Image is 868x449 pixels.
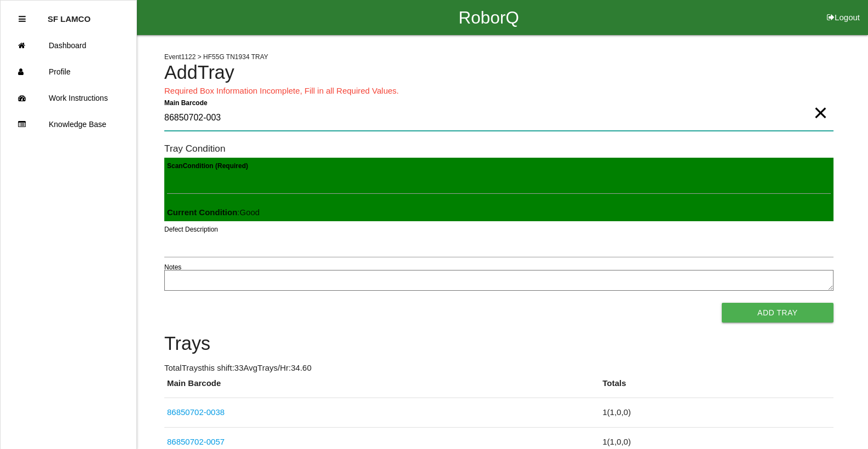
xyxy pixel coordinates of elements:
h4: Trays [164,333,833,354]
input: Required [164,106,833,131]
a: Work Instructions [1,85,136,111]
h6: Tray Condition [164,143,833,154]
th: Main Barcode [164,377,600,398]
span: : Good [167,208,260,217]
b: Scan Condition (Required) [167,162,248,169]
td: 1 ( 1 , 0 , 0 ) [600,398,833,428]
button: Add Tray [722,303,833,323]
span: Event 1122 > HF55G TN1934 TRAY [164,53,268,61]
a: 86850702-0038 [167,407,225,417]
a: Knowledge Base [1,111,136,137]
div: Close [19,6,26,32]
p: Required Box Information Incomplete, Fill in all Required Values. [164,85,833,97]
a: 86850702-0057 [167,437,225,446]
h4: Add Tray [164,62,833,83]
a: Profile [1,59,136,85]
p: Total Trays this shift: 33 Avg Trays /Hr: 34.60 [164,362,833,375]
label: Notes [164,262,181,272]
b: Main Barcode [164,99,208,106]
b: Current Condition [167,208,237,217]
p: SF LAMCO [48,6,90,24]
th: Totals [600,377,833,398]
label: Defect Description [164,225,218,234]
span: Clear Input [813,91,827,113]
a: Dashboard [1,32,136,59]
